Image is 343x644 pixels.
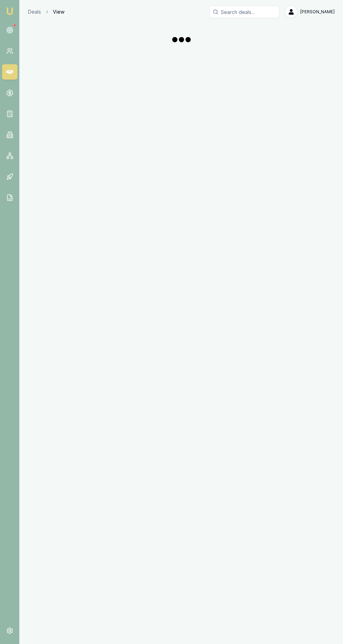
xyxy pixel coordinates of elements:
[209,6,279,18] input: Search deals
[6,7,14,15] img: emu-icon-u.png
[28,8,64,15] nav: breadcrumb
[53,8,64,15] span: View
[300,9,335,15] span: [PERSON_NAME]
[28,8,41,15] a: Deals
